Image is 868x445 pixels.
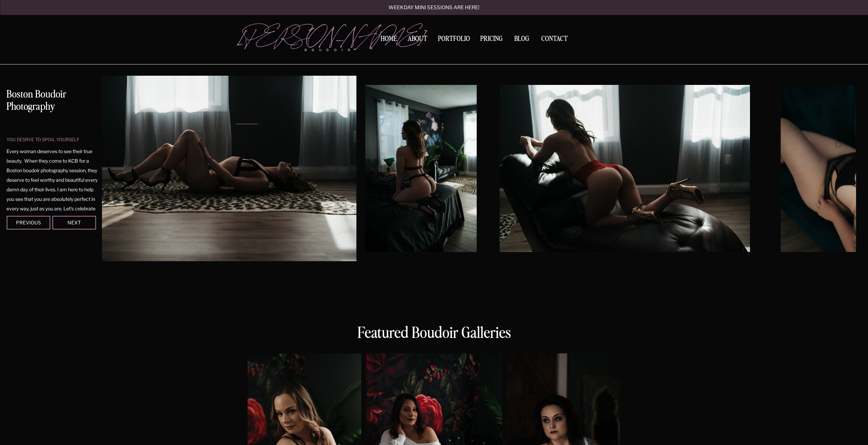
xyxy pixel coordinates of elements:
[479,35,505,45] a: Pricing
[365,85,476,252] img: woman kneeling on black bed wearing black lingerie with gold chains in a luxury boudoir photograp...
[54,220,94,224] div: Next
[436,35,472,45] a: Portfolio
[305,48,361,53] p: boudoir
[6,88,98,115] h1: Boston Boudoir Photography
[6,147,98,205] p: Every woman deserves to see their true beauty. When they come to KCB for a Boston boudoir photogr...
[6,136,90,143] p: you desrve to spoil yourself
[511,35,532,42] a: BLOG
[499,85,750,252] img: Woman leaning on a chaise lounge wearing red lingerie and high heels gazes out a window in her lu...
[8,220,49,224] div: Previous
[239,24,361,45] a: [PERSON_NAME]
[370,5,498,11] a: Weekday mini sessions are here!
[539,35,571,43] a: Contact
[78,76,356,261] img: Woman in black lingerie laying on a cheetah print rug for a Boston Luxury photo session
[351,324,518,345] h2: Featured Boudoir Galleries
